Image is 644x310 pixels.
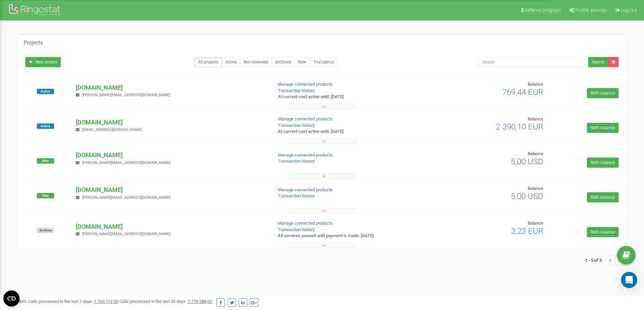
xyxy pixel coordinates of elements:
[511,157,543,166] span: 5,00 USD
[587,192,619,202] a: Refill balance
[278,187,333,192] a: Manage connected products
[278,152,333,158] a: Manage connected products
[278,159,315,164] a: Transaction history
[76,186,267,194] p: [DOMAIN_NAME]
[587,227,619,237] a: Refill balance
[587,123,619,133] a: Refill balance
[222,57,240,67] a: Active
[25,57,61,67] a: New project
[528,151,543,156] span: Balance
[76,83,267,92] p: [DOMAIN_NAME]
[588,57,608,67] button: Search
[310,57,338,67] a: Trial period
[37,123,54,129] span: Active
[76,151,267,160] p: [DOMAIN_NAME]
[119,299,212,304] span: Calls processed in the last 30 days :
[28,299,118,304] span: Calls processed in the last 7 days :
[278,82,333,87] a: Manage connected products
[271,57,295,67] a: Archived
[37,89,54,94] span: Active
[496,122,543,132] span: 2 390,10 EUR
[575,7,607,13] span: Profile settings
[528,186,543,191] span: Balance
[585,248,625,272] nav: ...
[502,87,543,97] span: 769,44 EUR
[37,193,54,198] span: New
[278,116,333,121] a: Manage connected products
[278,233,419,239] p: All services paused until payment is made: [DATE]
[82,161,170,165] span: [PERSON_NAME][EMAIL_ADDRESS][DOMAIN_NAME]
[240,57,272,67] a: Not extended
[24,40,43,46] h5: Projects
[528,116,543,121] span: Balance
[294,57,310,67] a: New
[3,290,20,307] button: Open CMP widget
[82,128,142,132] span: [EMAIL_ADDRESS][DOMAIN_NAME]
[278,221,333,226] a: Manage connected products
[278,123,315,128] a: Transaction history
[82,93,170,97] span: [PERSON_NAME][EMAIL_ADDRESS][DOMAIN_NAME]
[525,7,560,13] span: Referral program
[478,57,589,67] input: Search
[278,129,419,135] p: At current cost active until: [DATE]
[587,88,619,98] a: Refill balance
[37,228,54,233] span: Archive
[194,57,222,67] a: All projects
[511,192,543,201] span: 5,00 USD
[528,221,543,226] span: Balance
[278,227,315,232] a: Transaction history
[278,88,315,93] a: Transaction history
[76,118,267,127] p: [DOMAIN_NAME]
[511,226,543,236] span: 3,23 EUR
[94,299,118,304] u: 1 760 712,00
[587,158,619,168] a: Refill balance
[278,94,419,100] p: At current cost active until: [DATE]
[76,222,267,231] p: [DOMAIN_NAME]
[82,232,170,236] span: [PERSON_NAME][EMAIL_ADDRESS][DOMAIN_NAME]
[528,82,543,87] span: Balance
[188,299,212,304] u: 7 775 288,00
[585,255,605,265] span: 1 - 5 of 5
[37,158,54,164] span: New
[621,7,637,13] span: Log Out
[278,193,315,198] a: Transaction history
[82,195,170,200] span: [PERSON_NAME][EMAIL_ADDRESS][DOMAIN_NAME]
[621,272,637,288] div: Open Intercom Messenger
